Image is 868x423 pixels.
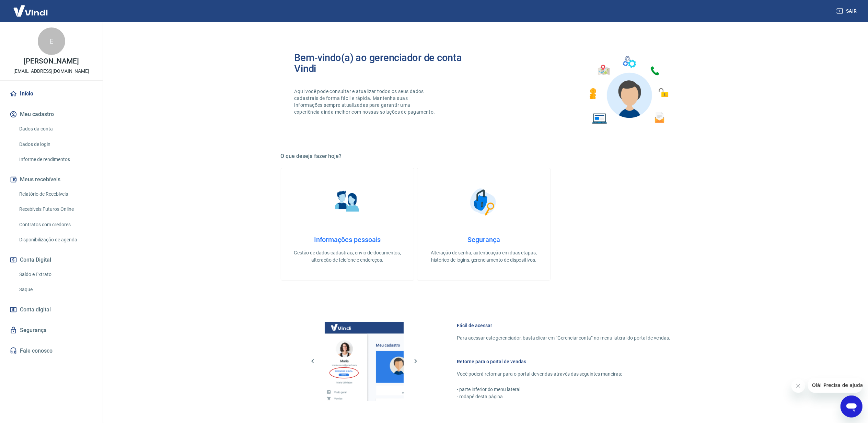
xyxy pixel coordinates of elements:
[457,370,671,378] p: Você poderá retornar para o portal de vendas através das seguintes maneiras:
[8,86,94,101] a: Início
[294,88,437,115] p: Aqui você pode consultar e atualizar todos os seus dados cadastrais de forma fácil e rápida. Mant...
[457,334,671,342] p: Para acessar este gerenciador, basta clicar em “Gerenciar conta” no menu lateral do portal de ven...
[28,40,34,45] img: tab_domain_overview_orange.svg
[16,152,94,167] a: Informe de rendimentos
[16,267,94,282] a: Saldo e Extrato
[8,107,94,122] button: Meu cadastro
[11,18,16,23] img: website_grey.svg
[72,40,78,45] img: tab_keywords_by_traffic_grey.svg
[292,236,403,244] h4: Informações pessoais
[294,52,484,74] h2: Bem-vindo(a) ao gerenciador de conta Vindi
[16,202,94,216] a: Recebíveis Futuros Online
[8,252,94,267] button: Conta Digital
[841,396,863,418] iframe: Botão para abrir a janela de mensagens
[808,378,863,393] iframe: Mensagem da empresa
[8,302,94,317] a: Conta digital
[13,68,89,75] p: [EMAIL_ADDRESS][DOMAIN_NAME]
[24,58,79,65] p: [PERSON_NAME]
[428,236,539,244] h4: Segurança
[16,122,94,136] a: Dados da conta
[428,249,539,264] p: Alteração de senha, autenticação em duas etapas, histórico de logins, gerenciamento de dispositivos.
[8,172,94,187] button: Meus recebíveis
[325,322,404,401] img: Imagem da dashboard mostrando o botão de gerenciar conta na sidebar no lado esquerdo
[36,41,53,45] div: Domínio
[11,11,16,16] img: logo_orange.svg
[457,393,671,400] p: - rodapé desta página
[8,0,53,21] img: Vindi
[281,153,687,160] h5: O que deseja fazer hoje?
[457,386,671,393] p: - parte inferior do menu lateral
[583,52,673,128] img: Imagem de um avatar masculino com diversos icones exemplificando as funcionalidades do gerenciado...
[16,283,94,297] a: Saque
[457,358,671,365] h6: Retorne para o portal de vendas
[4,5,58,10] span: Olá! Precisa de ajuda?
[8,343,94,358] a: Fale conosco
[16,137,94,151] a: Dados de login
[281,168,414,281] a: Informações pessoaisInformações pessoaisGestão de dados cadastrais, envio de documentos, alteraçã...
[466,185,501,219] img: Segurança
[19,11,34,16] div: v 4.0.25
[292,249,403,264] p: Gestão de dados cadastrais, envio de documentos, alteração de telefone e endereços.
[18,18,98,23] div: [PERSON_NAME]: [DOMAIN_NAME]
[80,41,110,45] div: Palavras-chave
[38,27,65,55] div: E
[330,185,364,219] img: Informações pessoais
[457,322,671,329] h6: Fácil de acessar
[791,379,805,393] iframe: Fechar mensagem
[16,187,94,201] a: Relatório de Recebíveis
[20,305,51,315] span: Conta digital
[16,218,94,232] a: Contratos com credores
[835,5,860,18] button: Sair
[417,168,551,281] a: SegurançaSegurançaAlteração de senha, autenticação em duas etapas, histórico de logins, gerenciam...
[8,323,94,338] a: Segurança
[16,233,94,247] a: Disponibilização de agenda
